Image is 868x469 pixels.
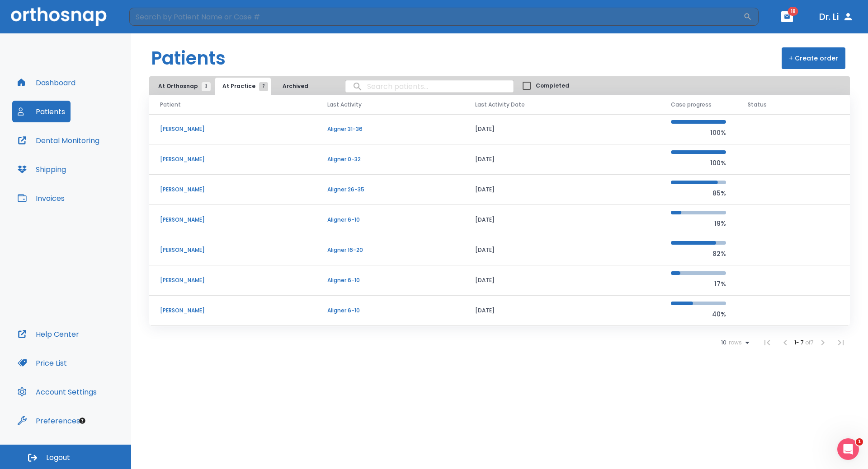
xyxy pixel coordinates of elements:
[160,246,306,254] p: [PERSON_NAME]
[151,78,320,95] div: tabs
[12,381,102,403] button: Account Settings
[856,438,863,446] span: 1
[12,158,71,180] button: Shipping
[794,339,805,346] span: 1 - 7
[671,309,726,320] p: 40%
[11,7,107,26] img: Orthosnap
[151,45,226,72] h1: Patients
[327,155,453,163] p: Aligner 0-32
[464,144,660,175] td: [DATE]
[12,130,105,151] button: Dental Monitoring
[327,101,362,109] span: Last Activity
[475,101,525,109] span: Last Activity Date
[464,296,660,326] td: [DATE]
[671,279,726,289] p: 17%
[536,82,569,90] span: Completed
[837,438,859,460] iframe: Intercom live chat
[327,125,453,133] p: Aligner 31-36
[160,101,181,109] span: Patient
[721,339,726,346] span: 10
[160,186,306,194] p: [PERSON_NAME]
[805,339,814,346] span: of 7
[671,127,726,138] p: 100%
[12,101,71,122] button: Patients
[748,101,767,109] span: Status
[671,218,726,229] p: 19%
[671,158,726,168] p: 100%
[327,306,453,315] p: Aligner 6-10
[671,101,712,109] span: Case progress
[327,186,453,194] p: Aligner 26-35
[671,248,726,259] p: 82%
[726,339,742,346] span: rows
[12,187,70,209] button: Invoices
[259,82,268,91] span: 7
[327,246,453,254] p: Aligner 16-20
[327,276,453,284] p: Aligner 6-10
[816,9,857,25] button: Dr. Li
[464,265,660,296] td: [DATE]
[782,47,845,69] button: + Create order
[202,82,211,91] span: 3
[160,216,306,224] p: [PERSON_NAME]
[464,235,660,265] td: [DATE]
[160,155,306,163] p: [PERSON_NAME]
[222,82,264,90] span: At Practice
[345,78,514,95] input: search
[78,417,86,425] div: Tooltip anchor
[273,78,318,95] button: Archived
[160,276,306,284] p: [PERSON_NAME]
[464,175,660,205] td: [DATE]
[788,7,798,16] span: 18
[464,205,660,235] td: [DATE]
[158,82,206,90] span: At Orthosnap
[327,216,453,224] p: Aligner 6-10
[12,352,72,374] button: Price List
[160,306,306,315] p: [PERSON_NAME]
[671,188,726,199] p: 85%
[12,323,85,345] button: Help Center
[464,114,660,144] td: [DATE]
[12,410,85,432] button: Preferences
[12,72,81,93] button: Dashboard
[46,453,70,463] span: Logout
[129,8,743,26] input: Search by Patient Name or Case #
[160,125,306,133] p: [PERSON_NAME]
